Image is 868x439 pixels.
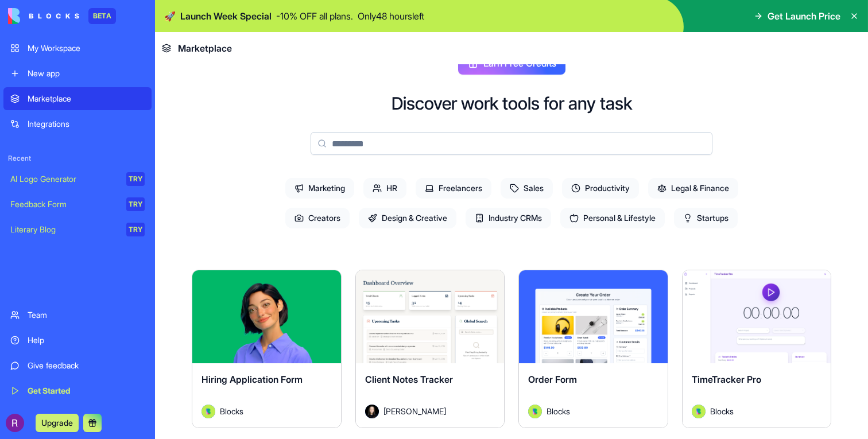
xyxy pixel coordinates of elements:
img: Avatar [201,405,215,418]
a: Client Notes TrackerAvatar[PERSON_NAME] [355,270,505,428]
div: Marketplace [28,93,145,104]
span: Creators [285,208,350,228]
span: Blocks [710,405,734,417]
button: Upgrade [36,414,79,432]
span: Freelancers [416,178,491,199]
p: Only 48 hours left [358,9,424,23]
span: HR [363,178,406,199]
a: Hiring Application FormAvatarBlocks [192,270,342,428]
span: Launch Week Special [180,9,272,23]
span: Blocks [220,405,243,417]
div: Literary Blog [10,224,118,235]
p: - 10 % OFF all plans. [276,9,353,23]
span: Personal & Lifestyle [560,208,665,228]
div: Integrations [28,118,145,130]
a: My Workspace [3,37,152,60]
h2: Discover work tools for any task [392,93,632,114]
div: AI Logo Generator [10,173,118,185]
img: Avatar [528,405,542,418]
span: Get Launch Price [768,9,840,23]
span: Order Form [528,374,577,385]
span: Marketing [285,178,354,199]
img: logo [8,8,79,24]
span: Recent [3,154,152,163]
a: AI Logo GeneratorTRY [3,168,152,191]
div: Get Started [28,385,145,397]
div: TRY [126,223,145,236]
span: Startups [674,208,738,228]
a: BETA [8,8,116,24]
img: Avatar [365,405,379,418]
span: Blocks [547,405,570,417]
a: Team [3,304,152,327]
a: New app [3,62,152,85]
span: Productivity [562,178,639,199]
a: Give feedback [3,354,152,377]
a: Marketplace [3,87,152,110]
span: 🚀 [164,9,176,23]
a: Help [3,329,152,352]
div: My Workspace [28,42,145,54]
span: Hiring Application Form [201,374,303,385]
span: [PERSON_NAME] [383,405,446,417]
span: Legal & Finance [648,178,738,199]
div: BETA [88,8,116,24]
span: TimeTracker Pro [692,374,761,385]
a: Integrations [3,112,152,135]
div: Give feedback [28,360,145,371]
div: TRY [126,172,145,186]
span: Design & Creative [359,208,456,228]
span: Client Notes Tracker [365,374,453,385]
a: Feedback FormTRY [3,193,152,216]
div: TRY [126,197,145,211]
img: ACg8ocI3DhKXQQvFoMJEZBViHtGNqtGAGt1ZXjZsGP1se3S7WmpHtA=s96-c [6,414,24,432]
a: Order FormAvatarBlocks [518,270,668,428]
span: Marketplace [178,41,232,55]
div: Team [28,309,145,321]
img: Avatar [692,405,706,418]
a: Literary BlogTRY [3,218,152,241]
a: Upgrade [36,417,79,428]
a: Get Started [3,379,152,402]
div: Feedback Form [10,199,118,210]
span: Industry CRMs [466,208,551,228]
span: Sales [501,178,553,199]
div: New app [28,68,145,79]
a: TimeTracker ProAvatarBlocks [682,270,832,428]
div: Help [28,335,145,346]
